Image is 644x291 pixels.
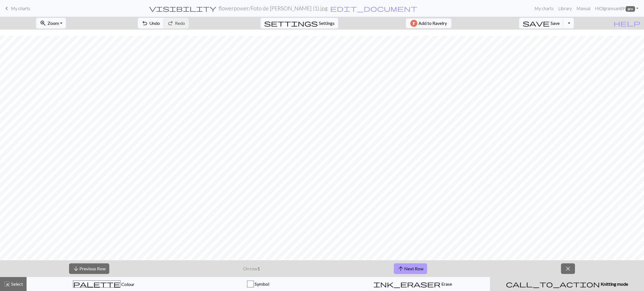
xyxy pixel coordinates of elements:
[373,280,441,288] span: ink_eraser
[418,20,447,27] span: Add to Ravelry
[600,281,628,287] span: Knitting mode
[27,277,181,291] button: Colour
[40,19,46,27] span: zoom_in
[4,280,10,288] span: highlight_alt
[441,281,452,287] span: Erase
[149,20,160,26] span: Undo
[506,280,600,288] span: call_to_action
[556,3,574,14] a: Library
[69,263,109,274] button: Previous Row
[73,280,120,288] span: palette
[330,4,417,12] span: edit_document
[394,263,427,274] button: Next Row
[523,19,550,27] span: save
[264,20,318,27] i: Settings
[264,19,318,27] span: settings
[48,20,59,26] span: Zoom
[532,3,556,14] a: My charts
[73,265,79,273] span: arrow_downward
[219,5,328,11] h2: flowerpower / Foto de [PERSON_NAME] (1).jpg
[36,18,66,28] button: Zoom
[406,18,451,28] button: Add to Ravelry
[397,265,404,273] span: arrow_upward
[490,277,644,291] button: Knitting mode
[410,20,417,27] img: Ravelry
[141,19,148,27] span: undo
[565,265,571,273] span: close
[3,4,10,12] span: keyboard_arrow_left
[614,19,640,27] span: help
[626,6,635,12] span: pro
[181,277,336,291] button: Symbol
[593,3,641,14] a: HiOlgramsan89 pro
[254,281,269,287] span: Symbol
[11,6,30,11] span: My charts
[519,18,563,28] button: Save
[335,277,490,291] button: Erase
[261,18,338,28] button: SettingsSettings
[574,3,593,14] a: Manual
[3,4,30,13] a: My charts
[551,20,560,26] span: Save
[257,266,260,271] strong: 1
[319,20,335,27] span: Settings
[243,265,260,272] p: On row
[149,4,216,12] span: visibility
[138,18,164,28] button: Undo
[10,281,23,287] span: Select
[120,282,134,287] span: Colour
